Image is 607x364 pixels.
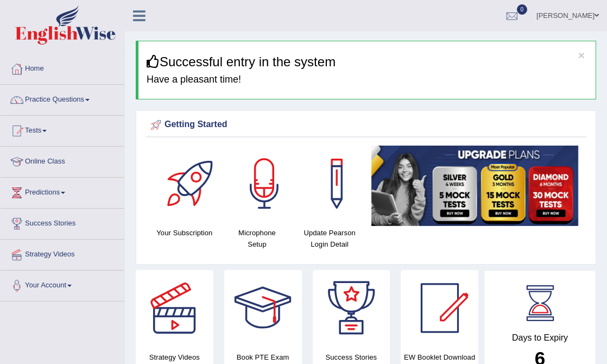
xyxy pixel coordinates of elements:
a: Success Stories [1,209,124,236]
div: Getting Started [148,117,584,133]
h4: Update Pearson Login Detail [299,227,361,250]
h4: EW Booklet Download [401,352,478,363]
a: Strategy Videos [1,240,124,267]
span: 0 [517,4,528,15]
a: Home [1,54,124,81]
h4: Have a pleasant time! [147,74,587,85]
a: Practice Questions [1,85,124,112]
h4: Strategy Videos [136,352,213,363]
a: Your Account [1,271,124,298]
h3: Successful entry in the system [147,55,587,69]
h4: Book PTE Exam [224,352,302,363]
a: Tests [1,116,124,143]
h4: Days to Expiry [496,333,584,343]
h4: Your Subscription [154,227,216,239]
a: Online Class [1,147,124,174]
h4: Microphone Setup [226,227,288,250]
h4: Success Stories [313,352,390,363]
img: small5.jpg [371,146,578,225]
a: Predictions [1,178,124,205]
button: × [578,49,585,61]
